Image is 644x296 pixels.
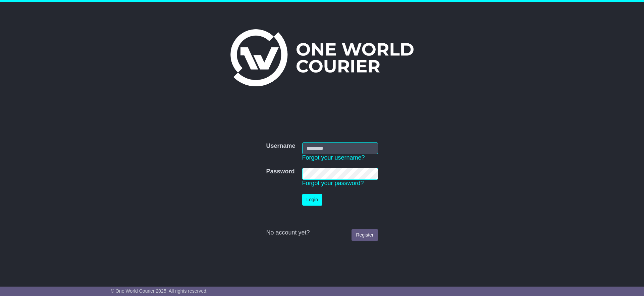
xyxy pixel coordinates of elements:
a: Forgot your username? [302,154,365,161]
span: © One World Courier 2025. All rights reserved. [111,288,208,294]
img: One World [230,29,414,86]
label: Password [266,168,294,175]
button: Login [302,194,322,206]
label: Username [266,142,295,150]
div: No account yet? [266,229,378,237]
a: Forgot your password? [302,180,364,186]
a: Register [352,229,378,241]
